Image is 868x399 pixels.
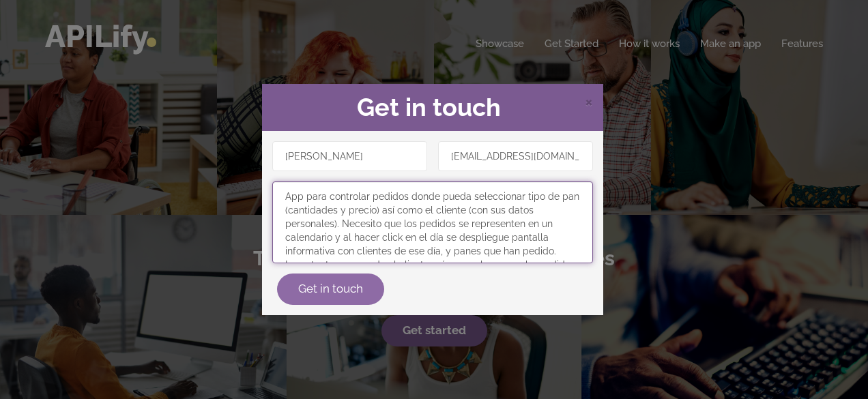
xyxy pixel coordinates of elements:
[272,94,593,121] h2: Get in touch
[438,141,593,171] input: Email
[585,91,593,111] span: ×
[272,141,427,171] input: Name
[277,274,384,305] button: Get in touch
[585,93,593,110] span: Close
